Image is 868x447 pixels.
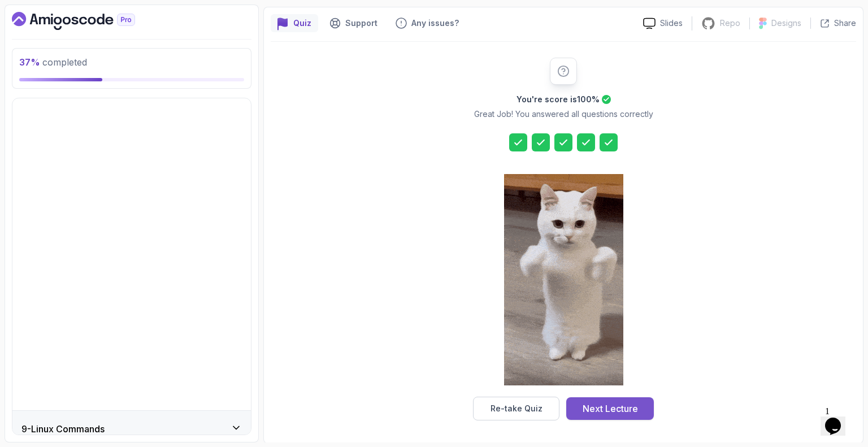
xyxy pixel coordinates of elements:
div: Re-take Quiz [491,403,542,414]
p: Great Job! You answered all questions correctly [474,109,653,120]
button: Share [810,18,856,29]
button: Next Lecture [566,397,654,420]
p: Repo [720,18,740,29]
p: Designs [771,18,801,29]
a: Slides [634,18,692,29]
p: Slides [660,18,683,29]
p: Quiz [293,18,311,29]
span: completed [19,57,87,68]
h3: 9 - Linux Commands [21,422,105,436]
button: Support button [323,14,384,32]
p: Support [345,18,377,29]
div: Next Lecture [583,402,638,415]
h2: You're score is 100 % [517,94,600,105]
a: Dashboard [12,12,161,30]
button: 9-Linux Commands [12,411,251,447]
button: Feedback button [389,14,466,32]
span: 37 % [19,57,40,68]
p: Any issues? [411,18,459,29]
button: Re-take Quiz [473,397,559,420]
p: Share [834,18,856,29]
button: quiz button [271,14,318,32]
img: cool-cat [504,174,623,385]
iframe: chat widget [821,402,857,436]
